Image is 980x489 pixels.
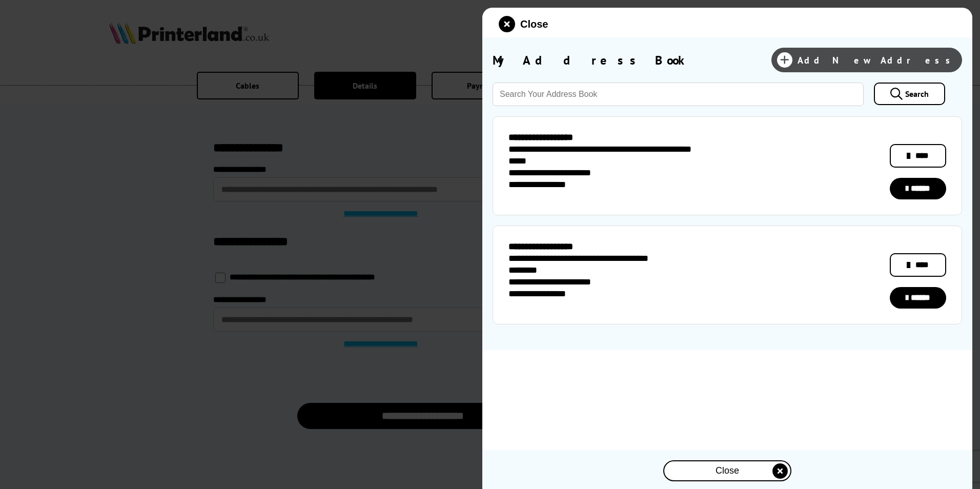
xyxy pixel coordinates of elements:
[874,83,945,105] a: Search
[663,460,791,481] button: close modal
[493,83,864,106] input: Search Your Address Book
[499,16,548,32] button: close modal
[520,18,548,30] span: Close
[493,52,691,68] span: My Address Book
[798,54,956,66] span: Add New Address
[905,89,929,99] span: Search
[716,465,739,476] span: Close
